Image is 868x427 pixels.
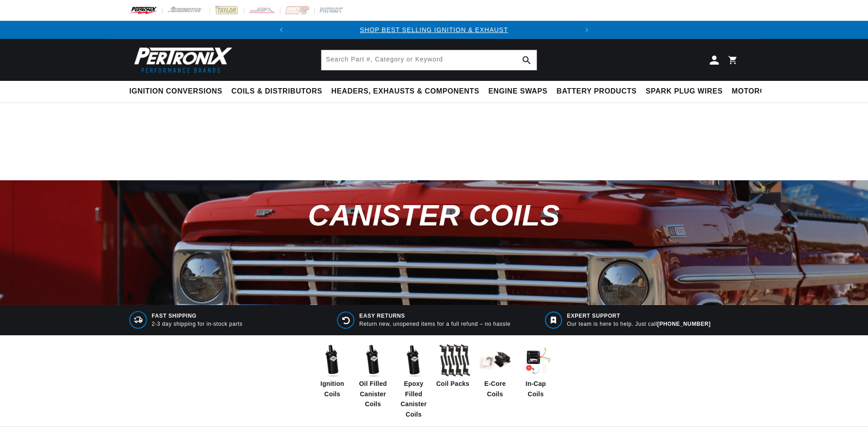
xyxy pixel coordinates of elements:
[129,87,222,96] span: Ignition Conversions
[518,343,554,399] a: In-Cap Coils In-Cap Coils
[359,312,510,320] span: EASY RETURNS
[396,379,432,419] span: Epoxy Filled Canister Coils
[152,312,243,320] span: FAST SHIPPING
[477,343,513,399] a: E-Core Coils E-Core Coils
[396,343,432,419] a: Epoxy Filled Canister Coils Epoxy Filled Canister Coils
[360,26,508,33] a: SHOP BEST SELLING IGNITION & EXHAUST
[272,21,290,39] button: Translation missing: en.sections.announcements.previous_announcement
[436,343,472,379] img: Coil Packs
[518,343,554,379] img: In-Cap Coils
[552,81,641,102] summary: Battery Products
[567,320,711,328] p: Our team is here to help. Just call
[129,44,233,75] img: Pertronix
[231,87,322,96] span: Coils & Distributors
[355,379,391,409] span: Oil Filled Canister Coils
[331,87,479,96] span: Headers, Exhausts & Components
[557,87,637,96] span: Battery Products
[355,343,391,379] img: Oil Filled Canister Coils
[107,21,761,39] slideshow-component: Translation missing: en.sections.announcements.announcement_bar
[518,379,554,399] span: In-Cap Coils
[314,379,350,399] span: Ignition Coils
[657,321,711,327] a: [PHONE_NUMBER]
[314,343,350,399] a: Ignition Coils Ignition Coils
[477,343,513,379] img: E-Core Coils
[355,343,391,409] a: Oil Filled Canister Coils Oil Filled Canister Coils
[488,87,547,96] span: Engine Swaps
[308,199,560,232] span: Canister Coils
[727,81,790,102] summary: Motorcycle
[436,379,469,389] span: Coil Packs
[436,343,472,389] a: Coil Packs Coil Packs
[314,343,350,379] img: Ignition Coils
[396,343,432,379] img: Epoxy Filled Canister Coils
[646,87,722,96] span: Spark Plug Wires
[129,81,227,102] summary: Ignition Conversions
[227,81,327,102] summary: Coils & Distributors
[641,81,727,102] summary: Spark Plug Wires
[321,50,537,70] input: Search Part #, Category or Keyword
[290,25,578,35] div: Announcement
[578,21,596,39] button: Translation missing: en.sections.announcements.next_announcement
[359,320,510,328] p: Return new, unopened items for a full refund – no hassle
[484,81,552,102] summary: Engine Swaps
[327,81,484,102] summary: Headers, Exhausts & Components
[477,379,513,399] span: E-Core Coils
[152,320,243,328] p: 2-3 day shipping for in-stock parts
[732,87,786,96] span: Motorcycle
[517,50,537,70] button: Search Part #, Category or Keyword
[290,25,578,35] div: 1 of 2
[567,312,711,320] span: EXPERT SUPPORT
